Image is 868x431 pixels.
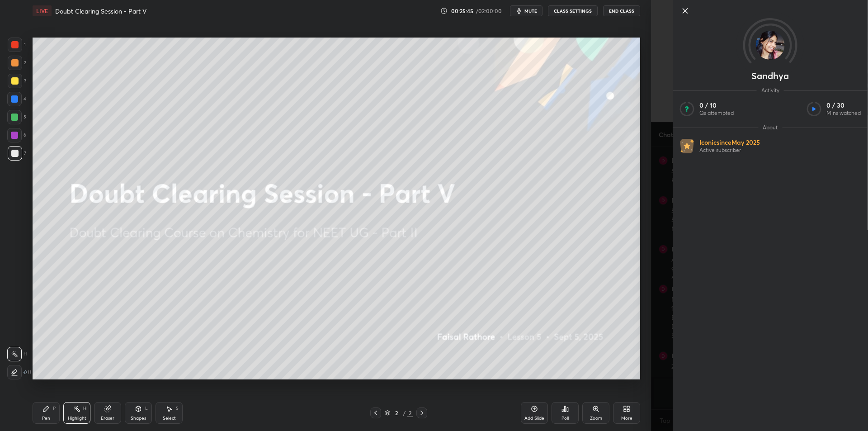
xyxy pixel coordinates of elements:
p: 0 / 10 [699,101,734,109]
button: End Class [603,5,640,16]
div: 5 [7,110,26,124]
div: 1 [8,38,26,52]
div: 2 [407,409,413,417]
span: mute [524,8,537,14]
div: 6 [7,128,26,142]
div: Eraser [101,416,114,421]
img: shiftIcon.72a6c929.svg [24,370,27,374]
div: Zoom [590,416,602,421]
div: 2 [8,56,26,70]
div: 7 [8,146,26,161]
div: Select [163,416,176,421]
div: Pen [42,416,50,421]
div: Highlight [68,416,86,421]
div: More [621,416,632,421]
div: 4 [7,92,26,106]
span: Activity [757,87,784,94]
div: LIVE [33,5,52,16]
img: 085bd21922ea4424b33eb54cb4e3aef1.jpg [756,31,785,60]
p: Active subscriber [699,147,760,154]
div: Add Slide [524,416,544,421]
p: 0 / 30 [826,101,861,109]
div: / [403,410,406,416]
div: S [176,406,179,411]
p: Mins watched [826,109,861,117]
p: Sandhya [751,72,789,80]
div: Shapes [131,416,146,421]
div: P [53,406,56,411]
button: mute [510,5,542,16]
div: 3 [8,74,26,88]
p: H [28,370,31,374]
p: H [24,352,27,356]
button: CLASS SETTINGS [548,5,598,16]
h4: Doubt Clearing Session - Part V [55,7,146,15]
p: Iconic since May 2025 [699,138,760,147]
span: About [758,124,782,131]
div: 2 [392,410,401,416]
div: Poll [561,416,569,421]
p: Qs attempted [699,109,734,117]
div: H [83,406,86,411]
div: L [145,406,148,411]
